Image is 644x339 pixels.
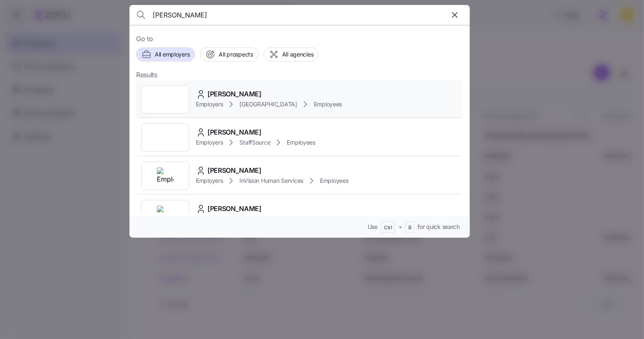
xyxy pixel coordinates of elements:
span: Employees [287,138,315,147]
span: B [408,224,412,231]
span: [PERSON_NAME] [207,165,261,176]
span: [PERSON_NAME] [207,204,261,214]
span: Employees [320,177,348,185]
span: Go to [136,34,463,44]
span: Employers [196,100,223,108]
span: Employers [196,177,223,185]
img: Employer logo [157,167,173,184]
span: [PERSON_NAME] [207,127,261,138]
span: for quick search [417,223,460,231]
img: Employer logo [157,206,173,222]
span: Ctrl [384,224,392,231]
span: StaffSource [239,138,270,147]
button: All agencies [263,47,319,61]
span: Employers [196,138,223,147]
span: [GEOGRAPHIC_DATA] [239,100,297,108]
span: InVision Human Services [239,177,303,185]
span: + [398,223,402,231]
span: Results [136,70,157,80]
span: Employees [314,100,342,108]
span: Use [368,223,378,231]
span: All prospects [219,50,253,59]
button: All prospects [200,47,258,61]
span: [PERSON_NAME] [207,89,261,99]
span: All employers [155,50,190,59]
button: All employers [136,47,195,61]
span: All agencies [282,50,314,59]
